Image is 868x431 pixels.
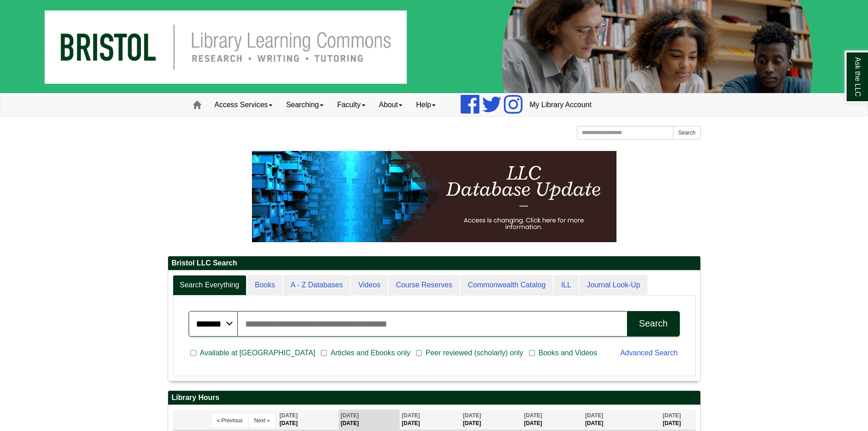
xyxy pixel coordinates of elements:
[416,349,422,357] input: Peer reviewed (scholarly) only
[524,412,542,419] span: [DATE]
[660,410,695,430] th: [DATE]
[252,151,616,242] img: HTML tutorial
[663,412,681,419] span: [DATE]
[627,311,679,337] button: Search
[523,93,598,116] a: My Library Account
[280,412,298,419] span: [DATE]
[535,348,601,358] span: Books and Videos
[168,256,700,270] h2: Bristol LLC Search
[583,410,660,430] th: [DATE]
[321,349,327,357] input: Articles and Ebooks only
[339,410,400,430] th: [DATE]
[208,93,279,116] a: Access Services
[212,414,248,427] button: « Previous
[341,412,359,419] span: [DATE]
[330,93,372,116] a: Faculty
[351,275,388,296] a: Videos
[400,410,461,430] th: [DATE]
[529,349,535,357] input: Books and Videos
[277,410,339,430] th: [DATE]
[585,412,603,419] span: [DATE]
[173,275,247,296] a: Search Everything
[247,275,282,296] a: Books
[279,93,330,116] a: Searching
[168,391,700,405] h2: Library Hours
[673,126,700,140] button: Search
[639,318,668,329] div: Search
[422,348,527,358] span: Peer reviewed (scholarly) only
[409,93,442,116] a: Help
[327,348,414,358] span: Articles and Ebooks only
[461,410,522,430] th: [DATE]
[196,348,319,358] span: Available at [GEOGRAPHIC_DATA]
[580,275,647,296] a: Journal Look-Up
[190,349,196,357] input: Available at [GEOGRAPHIC_DATA]
[372,93,410,116] a: About
[389,275,460,296] a: Course Reserves
[249,414,275,427] button: Next »
[554,275,578,296] a: ILL
[283,275,350,296] a: A - Z Databases
[402,412,420,419] span: [DATE]
[461,275,553,296] a: Commonwealth Catalog
[522,410,583,430] th: [DATE]
[620,349,678,357] a: Advanced Search
[463,412,481,419] span: [DATE]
